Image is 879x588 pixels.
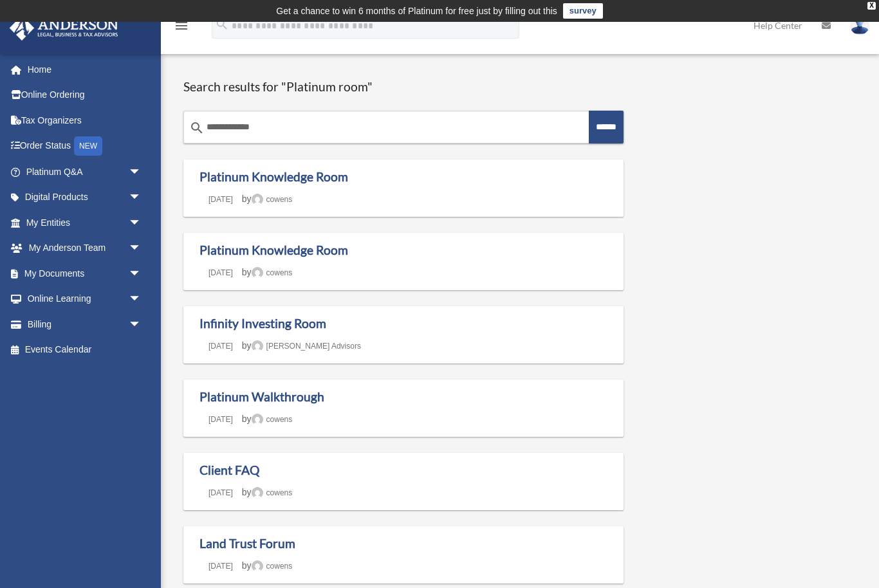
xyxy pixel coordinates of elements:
span: by [242,414,292,424]
span: arrow_drop_down [129,311,154,338]
a: survey [563,3,603,19]
a: menu [174,23,189,33]
a: [DATE] [199,268,242,277]
img: Anderson Advisors Platinum Portal [6,15,122,41]
i: search [189,120,205,136]
a: Online Learningarrow_drop_down [9,286,161,312]
span: arrow_drop_down [129,286,154,313]
a: My Documentsarrow_drop_down [9,261,161,286]
a: [DATE] [199,488,242,497]
a: Platinum Q&Aarrow_drop_down [9,159,161,185]
span: by [242,340,361,351]
div: close [867,2,876,10]
a: Platinum Walkthrough [199,389,324,404]
a: Infinity Investing Room [199,316,326,331]
a: cowens [252,562,293,571]
a: cowens [252,488,293,497]
a: Order StatusNEW [9,133,161,160]
a: Online Ordering [9,82,161,108]
a: Platinum Knowledge Room [199,169,348,184]
div: Get a chance to win 6 months of Platinum for free just by filling out this [276,3,557,19]
a: Events Calendar [9,337,161,363]
a: Billingarrow_drop_down [9,311,161,337]
a: Client FAQ [199,463,259,477]
a: cowens [252,415,293,424]
span: arrow_drop_down [129,261,154,287]
a: My Anderson Teamarrow_drop_down [9,235,161,261]
span: by [242,560,292,571]
a: cowens [252,268,293,277]
span: by [242,487,292,497]
h1: Search results for "Platinum room" [183,79,624,95]
i: search [215,17,229,32]
i: menu [174,18,189,33]
a: [PERSON_NAME] Advisors [252,342,361,351]
span: by [242,267,292,277]
span: arrow_drop_down [129,210,154,236]
a: [DATE] [199,415,242,424]
span: arrow_drop_down [129,235,154,262]
a: Digital Productsarrow_drop_down [9,185,161,210]
span: arrow_drop_down [129,185,154,211]
a: My Entitiesarrow_drop_down [9,210,161,235]
a: Home [9,57,154,82]
a: cowens [252,195,293,204]
span: by [242,194,292,204]
img: User Pic [850,16,869,35]
a: [DATE] [199,195,242,204]
a: Tax Organizers [9,107,161,133]
a: Platinum Knowledge Room [199,243,348,257]
a: [DATE] [199,342,242,351]
a: [DATE] [199,562,242,571]
span: arrow_drop_down [129,159,154,185]
a: Land Trust Forum [199,536,295,551]
div: NEW [74,136,102,156]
